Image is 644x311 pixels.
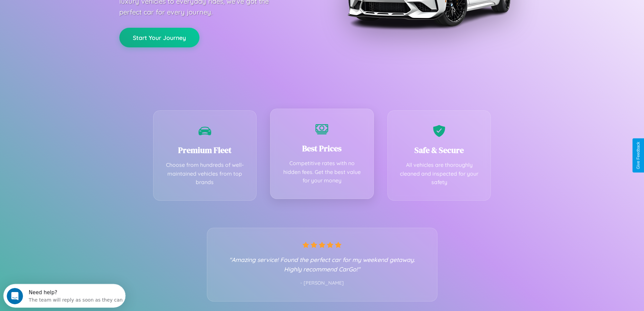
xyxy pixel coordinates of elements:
[636,142,641,169] div: Give Feedback
[221,255,424,274] p: "Amazing service! Found the perfect car for my weekend getaway. Highly recommend CarGo!"
[164,161,246,187] p: Choose from hundreds of well-maintained vehicles from top brands
[25,11,119,18] div: The team will reply as soon as they can
[3,3,126,21] div: Open Intercom Messenger
[221,279,424,288] p: - [PERSON_NAME]
[3,284,125,308] iframe: Intercom live chat discovery launcher
[7,288,23,304] iframe: Intercom live chat
[25,6,119,11] div: Need help?
[281,143,363,154] h3: Best Prices
[164,145,246,156] h3: Premium Fleet
[398,161,481,187] p: All vehicles are thoroughly cleaned and inspected for your safety
[281,159,363,185] p: Competitive rates with no hidden fees. Get the best value for your money
[398,145,481,156] h3: Safe & Secure
[119,28,199,47] button: Start Your Journey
